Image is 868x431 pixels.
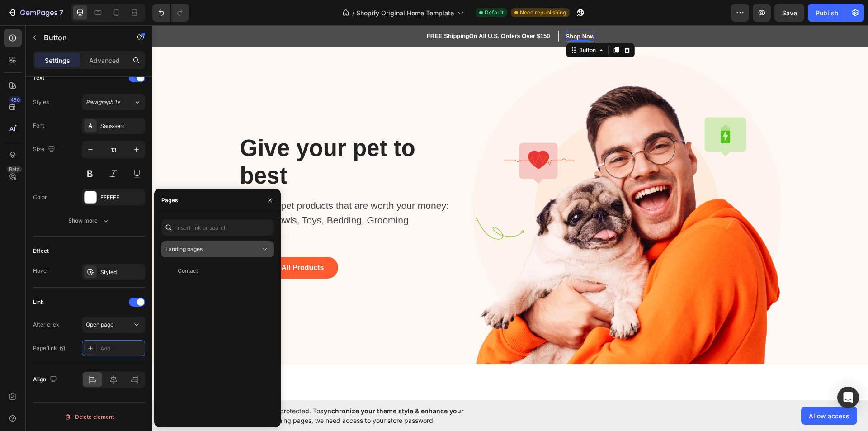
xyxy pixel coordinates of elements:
[86,98,120,106] span: Paragraph 1*
[352,8,354,18] span: /
[100,345,143,353] div: Add...
[165,246,203,252] span: Landing pages
[414,7,443,16] button: Shop Now
[152,25,868,400] iframe: Design area
[161,219,274,236] input: Insert link or search
[82,94,145,110] button: Paragraph 1*
[7,166,22,173] div: Beta
[809,411,849,421] span: Allow access
[33,321,59,329] div: After click
[33,344,66,352] div: Page/link
[33,298,44,306] div: Link
[82,317,145,333] button: Open page
[837,387,859,408] div: Open Intercom Messenger
[100,122,143,130] div: Sans-serif
[33,247,49,255] div: Effect
[774,4,804,22] button: Save
[801,407,857,425] button: Allow access
[274,7,398,15] p: On All U.S. Orders Over $150
[816,8,838,18] div: Publish
[274,7,317,14] strong: FREE Shipping
[44,32,121,43] p: Button
[321,30,629,339] img: Alt Image
[100,194,143,202] div: FFFFFF
[59,7,63,18] p: 7
[33,213,145,229] button: Show more
[33,267,49,275] div: Hover
[4,4,67,22] button: 7
[33,122,44,130] div: Font
[33,193,47,201] div: Color
[178,267,198,275] div: Contact
[782,9,797,17] span: Save
[33,143,57,156] div: Size
[33,410,145,424] button: Delete element
[808,4,846,22] button: Publish
[161,241,274,257] button: Landing pages
[33,74,44,82] div: Text
[100,268,143,276] div: Styled
[33,98,49,106] div: Styles
[210,407,464,424] span: synchronize your theme style & enhance your experience
[9,96,22,104] div: 450
[210,406,499,425] span: Your page is password protected. To when designing pages, we need access to your store password.
[33,374,59,386] div: Align
[64,412,114,422] div: Delete element
[152,4,189,22] div: Undo/Redo
[520,9,566,17] span: Need republishing
[425,21,445,29] div: Button
[45,56,70,65] p: Settings
[485,9,504,17] span: Default
[68,216,110,225] div: Show more
[161,196,178,204] div: Pages
[89,56,120,65] p: Advanced
[356,8,454,18] span: Shopify Original Home Template
[86,321,113,328] span: Open page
